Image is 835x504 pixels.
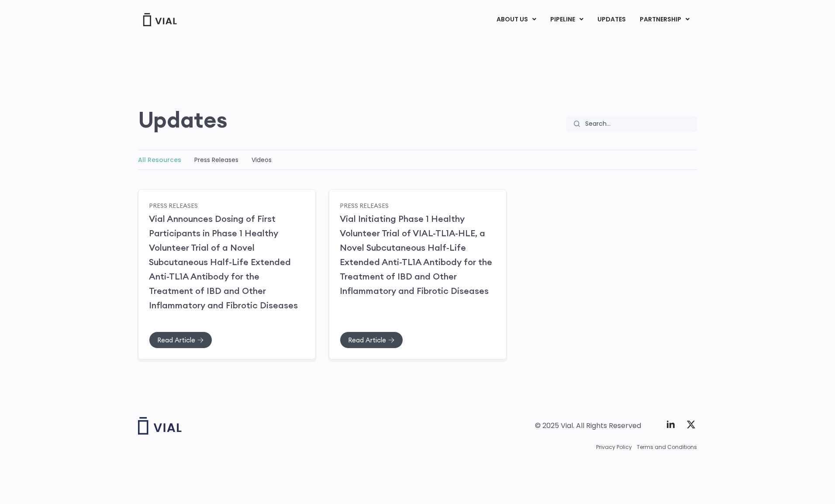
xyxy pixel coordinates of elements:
a: Vial Initiating Phase 1 Healthy Volunteer Trial of VIAL-TL1A-HLE, a Novel Subcutaneous Half-Life ... [340,213,492,296]
a: Terms and Conditions [637,443,697,451]
a: Videos [252,155,272,164]
span: Read Article [348,337,386,343]
input: Search... [580,116,697,132]
a: Read Article [149,331,212,349]
img: Vial logo wih "Vial" spelled out [138,417,182,435]
a: Vial Announces Dosing of First Participants in Phase 1 Healthy Volunteer Trial of a Novel Subcuta... [149,213,298,311]
h2: Updates [138,107,228,132]
a: PARTNERSHIPMenu Toggle [633,12,697,27]
a: ABOUT USMenu Toggle [490,12,543,27]
div: © 2025 Vial. All Rights Reserved [535,421,641,431]
a: Press Releases [194,155,238,164]
img: Vial Logo [142,13,177,26]
a: Press Releases [149,201,198,209]
a: UPDATES [590,12,632,27]
a: Read Article [340,331,403,349]
a: Privacy Policy [596,443,632,451]
span: Read Article [157,337,195,343]
a: All Resources [138,155,181,164]
a: Press Releases [340,201,389,209]
a: PIPELINEMenu Toggle [543,12,590,27]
